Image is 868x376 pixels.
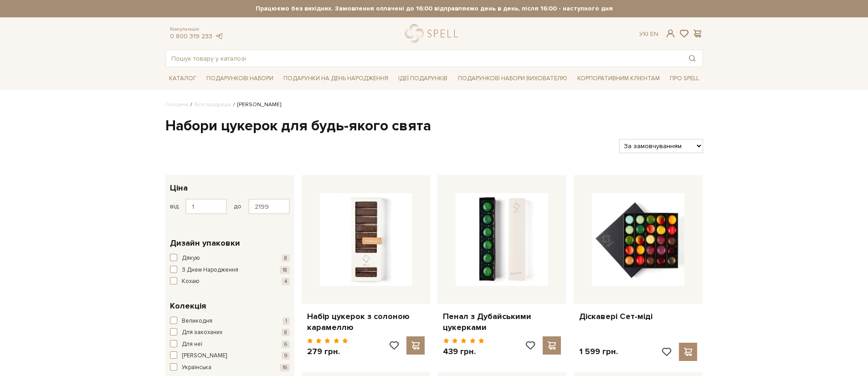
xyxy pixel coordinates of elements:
p: 1 599 грн. [579,346,618,357]
span: 8 [282,329,290,336]
span: 8 [282,254,290,262]
span: Для закоханих [182,328,222,337]
a: Пенал з Дубайськими цукерками [443,311,561,333]
a: Набір цукерок з солоною карамеллю [307,311,425,333]
a: Подарунки на День народження [280,72,392,86]
input: Ціна [185,199,227,214]
a: 0 800 319 233 [170,32,212,40]
span: 4 [282,278,290,285]
a: Ідеї подарунків [395,72,451,86]
span: З Днем Народження [182,266,238,275]
button: Пошук товару у каталозі [682,50,703,67]
span: від [170,202,179,211]
div: Ук [639,30,658,38]
span: Консультація: [170,26,224,32]
a: telegram [215,32,224,40]
a: Корпоративним клієнтам [574,71,663,86]
h1: Набори цукерок для будь-якого свята [165,117,703,136]
span: [PERSON_NAME] [182,351,227,361]
p: 279 грн. [307,346,349,357]
span: 9 [282,352,290,360]
a: Діскавері Сет-міді [579,311,697,322]
span: Ціна [170,182,188,194]
span: до [234,202,241,211]
input: Пошук товару у каталозі [166,50,682,67]
span: Великодня [182,317,212,326]
button: З Днем Народження 18 [170,266,290,275]
button: Для неї 6 [170,340,290,349]
span: Для неї [182,340,202,349]
span: Кохаю [182,277,200,286]
button: Українська 16 [170,363,290,372]
a: Подарункові набори вихователю [454,71,571,86]
input: Ціна [248,199,290,214]
button: [PERSON_NAME] 9 [170,351,290,361]
button: Кохаю 4 [170,277,290,286]
a: Головна [165,101,188,108]
span: 16 [280,364,290,371]
a: logo [405,24,462,43]
p: 439 грн. [443,346,484,357]
span: | [647,30,648,38]
button: Дякую 8 [170,254,290,263]
span: Колекція [170,300,206,312]
span: Дякую [182,254,200,263]
a: En [650,30,658,38]
a: Про Spell [666,72,703,86]
button: Для закоханих 8 [170,328,290,337]
span: Українська [182,363,211,372]
span: Дизайн упаковки [170,237,240,249]
span: 6 [282,340,290,348]
span: 18 [280,266,290,274]
strong: Працюємо без вихідних. Замовлення оплачені до 16:00 відправляємо день в день, після 16:00 - насту... [165,5,703,13]
a: Вся продукція [195,101,231,108]
span: 1 [282,317,290,325]
a: Каталог [165,72,200,86]
button: Великодня 1 [170,317,290,326]
li: [PERSON_NAME] [231,101,281,109]
a: Подарункові набори [203,72,277,86]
